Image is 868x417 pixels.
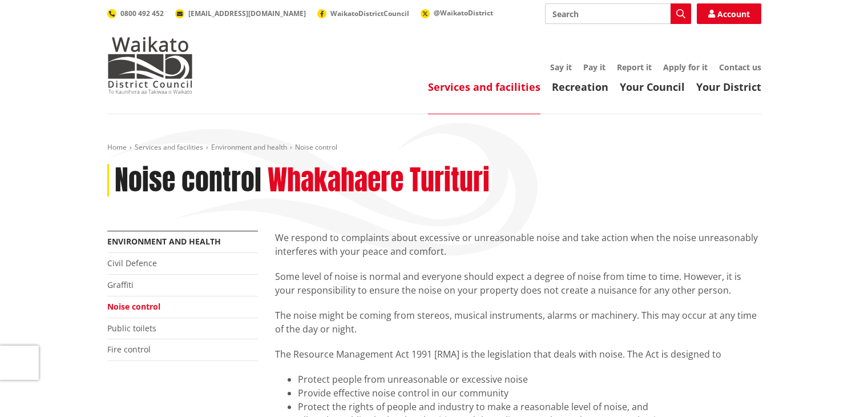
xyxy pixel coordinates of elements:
[107,9,164,18] a: 0800 492 452
[175,9,306,18] a: [EMAIL_ADDRESS][DOMAIN_NAME]
[107,279,134,290] a: Graffiti
[115,164,261,197] h1: Noise control
[697,3,761,24] a: Account
[552,80,608,94] a: Recreation
[428,80,540,94] a: Services and facilities
[317,9,409,18] a: WaikatoDistrictCouncil
[275,347,761,361] p: The Resource Management Act 1991 [RMA] is the legislation that deals with noise. The Act is desig...
[275,270,761,297] p: Some level of noise is normal and everyone should expect a degree of noise from time to time. How...
[663,62,708,73] a: Apply for it
[550,62,572,73] a: Say it
[295,142,337,152] span: Noise control
[275,308,761,336] p: The noise might be coming from stereos, musical instruments, alarms or machinery. This may occur ...
[268,164,490,197] h2: Whakahaere Turituri
[107,37,193,94] img: Waikato District Council - Te Kaunihera aa Takiwaa o Waikato
[434,8,493,18] span: @WaikatoDistrict
[545,3,691,24] input: Search input
[696,80,761,94] a: Your District
[135,142,203,152] a: Services and facilities
[107,323,156,334] a: Public toilets
[211,142,287,152] a: Environment and health
[107,142,127,152] a: Home
[188,9,306,18] span: [EMAIL_ADDRESS][DOMAIN_NAME]
[120,9,164,18] span: 0800 492 452
[107,143,761,153] nav: breadcrumb
[298,372,761,386] li: Protect people from unreasonable or excessive noise
[330,9,409,18] span: WaikatoDistrictCouncil
[275,231,761,258] p: We respond to complaints about excessive or unreasonable noise and take action when the noise unr...
[107,344,151,355] a: Fire control
[298,400,761,414] li: Protect the rights of people and industry to make a reasonable level of noise, and
[107,236,221,247] a: Environment and health
[107,258,157,268] a: Civil Defence
[298,386,761,400] li: Provide effective noise control in our community
[107,301,160,312] a: Noise control
[583,62,605,73] a: Pay it
[620,80,685,94] a: Your Council
[421,8,493,18] a: @WaikatoDistrict
[617,62,652,73] a: Report it
[719,62,761,73] a: Contact us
